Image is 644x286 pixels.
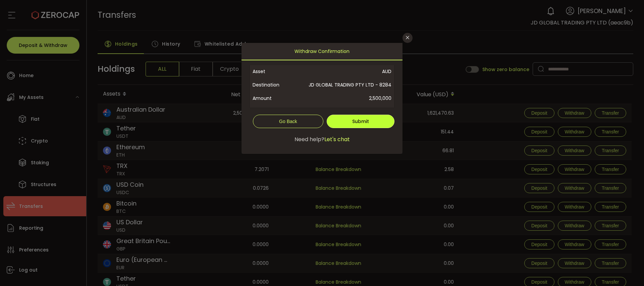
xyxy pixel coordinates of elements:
span: Let's chat [324,135,350,144]
span: Destination [253,78,295,92]
span: Go Back [279,119,297,124]
iframe: Chat Widget [564,214,644,286]
button: Close [402,33,413,43]
span: AUD [295,65,391,78]
span: Amount [253,92,295,105]
span: 2,500,000 [295,92,391,105]
button: Submit [327,115,394,128]
div: 聊天小组件 [564,214,644,286]
span: JD GLOBAL TRADING PTY LTD - 8284 [295,78,391,92]
button: Go Back [253,115,323,128]
span: Asset [253,65,295,78]
div: dialog [241,43,402,154]
span: Submit [352,118,369,125]
span: Withdraw Confirmation [294,43,350,60]
span: Need help? [294,135,324,144]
